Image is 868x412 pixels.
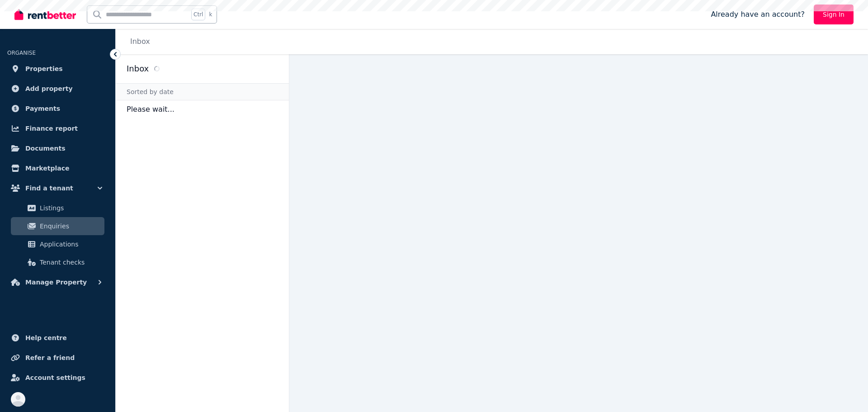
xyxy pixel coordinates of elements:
span: Already have an account? [711,9,805,20]
nav: Breadcrumb [116,29,161,54]
span: Tenant checks [40,257,101,268]
h2: Inbox [127,62,149,75]
span: Account settings [25,372,85,383]
span: Ctrl [191,9,205,20]
a: Refer a friend [7,349,108,367]
a: Account settings [7,369,108,387]
p: Please wait... [116,100,289,118]
span: Applications [40,239,101,250]
a: Inbox [130,37,150,46]
a: Finance report [7,119,108,137]
span: Payments [25,103,60,114]
a: Listings [11,199,104,217]
span: Refer a friend [25,352,75,363]
button: Find a tenant [7,179,108,197]
span: Enquiries [40,221,101,232]
span: Find a tenant [25,183,73,194]
a: Help centre [7,329,108,347]
a: Properties [7,60,108,78]
span: Finance report [25,123,78,134]
span: Marketplace [25,163,69,174]
span: Manage Property [25,277,87,288]
a: Applications [11,235,104,253]
span: Listings [40,203,101,213]
button: Manage Property [7,273,108,291]
div: Sorted by date [116,83,289,100]
span: Add property [25,83,73,94]
a: Marketplace [7,159,108,177]
span: Help centre [25,332,67,343]
span: Documents [25,143,66,154]
a: Payments [7,99,108,118]
a: Enquiries [11,217,104,235]
a: Sign In [814,5,854,24]
img: RentBetter [14,8,76,21]
a: Add property [7,80,108,98]
a: Documents [7,139,108,157]
a: Tenant checks [11,253,104,271]
span: Properties [25,63,63,74]
span: k [209,11,212,18]
span: ORGANISE [7,50,36,56]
